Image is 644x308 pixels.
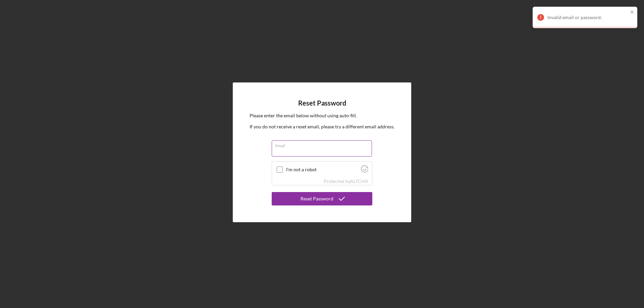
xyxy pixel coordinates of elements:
[286,167,359,172] label: I'm not a robot
[250,123,394,130] p: If you do not receive a reset email, please try a different email address.
[350,178,368,184] a: Visit Altcha.org
[272,192,372,205] button: Reset Password
[361,168,368,174] a: Visit Altcha.org
[275,141,372,148] label: Email
[324,179,368,184] div: Protected by
[630,9,635,16] button: close
[301,192,333,205] div: Reset Password
[298,99,346,107] h4: Reset Password
[250,112,394,119] p: Please enter the email below without using auto-fill.
[547,15,628,20] div: Invalid email or password.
